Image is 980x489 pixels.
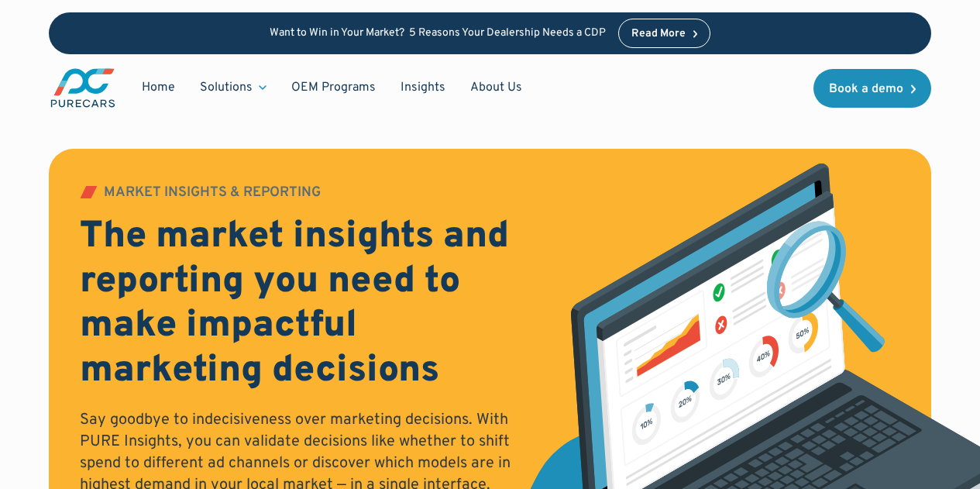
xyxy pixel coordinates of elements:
div: Book a demo [829,83,903,95]
a: About Us [458,73,535,102]
a: main [49,67,117,109]
a: Home [129,73,187,102]
div: MARKET INSIGHTS & REPORTING [104,186,321,200]
a: Read More [618,19,711,48]
a: Insights [388,73,458,102]
a: OEM Programs [279,73,388,102]
img: purecars logo [49,67,117,109]
h2: The market insights and reporting you need to make impactful marketing decisions [80,215,548,394]
div: Solutions [187,73,279,102]
div: Solutions [200,79,253,96]
a: Book a demo [813,69,931,108]
p: Want to Win in Your Market? 5 Reasons Your Dealership Needs a CDP [270,27,606,40]
div: Read More [631,29,686,40]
